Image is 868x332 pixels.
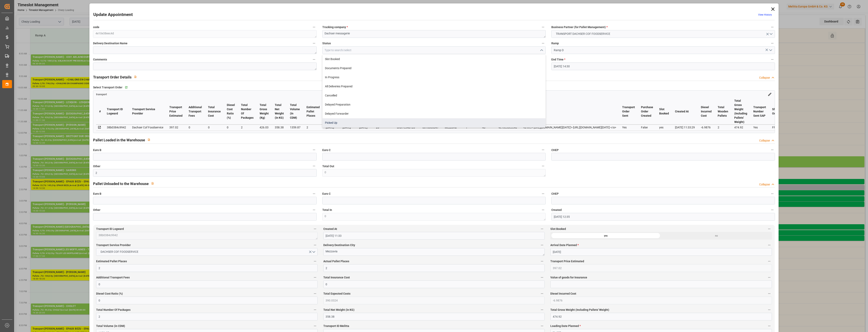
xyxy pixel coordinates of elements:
th: Diesel Incurred Cost [698,98,715,125]
div: Slot Booked [323,55,545,64]
div: FR-02570 [772,125,784,130]
button: Status [540,41,546,46]
h2: Pallet Loaded in the Warehouse [93,137,145,143]
button: Euro C [540,191,546,196]
th: Estimated Pallet Places [303,98,323,125]
button: open menu [767,47,773,53]
div: 2 [307,125,320,130]
div: Collapse [759,76,770,80]
div: [DATE] 11:33:29 [675,125,695,130]
div: 474.92 [734,125,747,130]
span: Created [551,208,562,212]
th: Purchase Order Created [638,98,656,125]
span: Loading Date Planned [550,324,581,328]
input: DD-MM-YYYY HH:MM [323,232,545,240]
h2: Update Appointment [93,12,133,18]
h2: Pallet Unloaded to the Warehouse [93,181,149,186]
button: Arrival Date Planned * [767,242,772,248]
th: Shipping Origin [769,98,787,125]
div: 0 [208,125,221,130]
span: code [93,25,99,29]
button: Total Net Weight (in KG) [539,307,545,312]
button: Trucking company * [540,24,546,30]
button: CHEP [770,147,775,152]
div: Yes [753,125,766,130]
th: Url [520,98,619,125]
input: DD-MM-YYYY [550,248,772,256]
button: close menu [538,47,544,53]
div: Picked Up [323,118,545,127]
input: DD-MM-YYYY HH:MM [551,213,775,221]
button: Ramp [770,41,775,46]
button: Total Volume (in CDM) [312,323,318,329]
span: Total Expected Costs [323,292,350,296]
div: 397.02 [169,125,183,130]
div: 358.38 [275,125,284,130]
div: yes [550,232,661,240]
span: Business Partner (for Pallet Management) [551,25,608,29]
th: Total Volume (in CDM) [287,98,303,125]
button: Diesel Cost Ratio (%) [312,291,318,296]
span: CHEP [551,192,559,196]
th: Additional Transport Fees [186,98,205,125]
textarea: Mezzavia [323,248,545,256]
span: Delivery Destination City [323,243,355,247]
div: 426.03 [260,125,269,130]
th: Transport Price Estimated [166,98,186,125]
button: Euro B [311,147,317,152]
span: Total Volume (in CDM) [96,324,125,328]
button: Created At [539,226,545,232]
button: End Time * [770,57,775,62]
span: DACHSER COF FOODSERVICE [99,250,140,254]
button: Business Partner (for Pallet Management) * [770,24,775,30]
button: Other [311,163,317,169]
span: Transport Price Estimated [550,259,584,263]
textarea: 0 [322,213,546,221]
span: Value of goods for Insurance [550,275,587,280]
span: Euro B [93,192,101,196]
span: Other [93,208,100,212]
div: 1359.87 [290,125,300,130]
div: In Progress [323,73,545,82]
button: Comments [311,57,317,62]
div: Yes [622,125,635,130]
button: Loading Date Planned * [767,323,772,329]
th: Total Number Of Packages [238,98,257,125]
button: Estimated Pallet Places [312,259,318,264]
th: Slot Booked [656,98,672,125]
button: Transport Service Provider [312,242,318,248]
div: Delayed Forwarder [323,109,545,118]
button: Transport Price Estimated [767,259,772,264]
span: Total Out [322,164,334,168]
span: Total Number Of Packages [96,308,131,312]
span: Total Gross Weight (Including Pallets' Weight) [550,308,609,312]
th: Total Wooden Pallets [715,98,731,125]
span: Additional Transport Fees [96,275,130,280]
input: DD-MM-YYYY HH:MM [551,62,775,70]
div: 0 [227,125,235,130]
span: Created At [323,227,337,231]
button: Additional Transport Fees [312,275,318,280]
span: Transport ID Logward [96,227,124,231]
a: View History [758,13,772,16]
textarea: 4e10e38eec4d [93,30,316,38]
span: transport [96,93,107,96]
span: Euro B [93,148,101,152]
span: Euro C [322,192,331,196]
span: CHEP [551,148,559,152]
span: Estimated Pallet Places [96,259,127,263]
th: # [96,98,104,125]
div: 2 [241,125,254,130]
button: code [311,24,317,30]
input: Type to search/select [551,46,775,54]
th: Total Gross Weight (Including Pallets' Weight) [731,98,750,125]
span: Status [322,41,331,45]
button: Total Expected Costs [539,291,545,296]
button: Total In [540,207,546,213]
div: 2 [718,125,728,130]
span: Euro C [322,148,331,152]
th: Transport Order Sent [619,98,638,125]
button: Euro C [540,147,546,152]
h2: Transport Order Details [93,74,132,80]
button: Euro B [311,191,317,196]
